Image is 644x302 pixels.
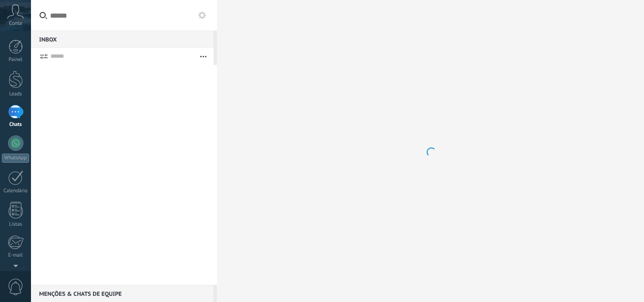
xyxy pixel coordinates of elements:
[2,154,29,163] div: WhatsApp
[9,21,22,27] span: Conta
[2,91,30,97] div: Leads
[2,57,30,63] div: Painel
[193,48,214,65] button: Mais
[2,221,30,228] div: Listas
[2,188,30,194] div: Calendário
[31,31,214,48] div: Inbox
[31,285,214,302] div: Menções & Chats de equipe
[2,122,30,128] div: Chats
[2,252,30,259] div: E-mail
